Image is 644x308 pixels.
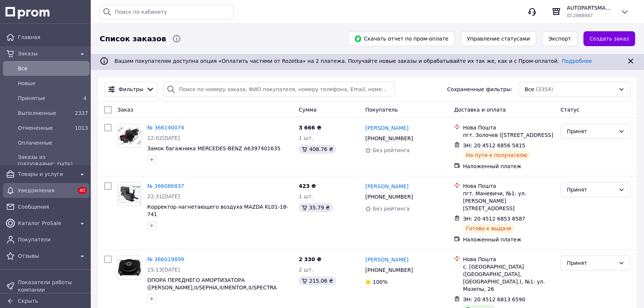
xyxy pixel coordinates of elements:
[299,193,313,199] span: 1 шт.
[567,259,615,267] div: Принят
[567,186,615,194] div: Принят
[364,133,414,144] div: [PHONE_NUMBER]
[463,151,530,160] div: На пути к получателю
[567,13,593,18] span: ID: 2988947
[147,267,180,273] span: 15:13[DATE]
[461,31,536,46] button: Управление статусами
[536,86,553,92] span: (3354)
[115,58,592,64] span: Вашим покупателям доступна опция «Оплатить частями от Rozetka» на 2 платежа. Получайте новые зака...
[117,182,141,206] a: Фото товару
[560,107,579,113] span: Статус
[75,110,88,116] span: 2337
[364,192,414,202] div: [PHONE_NUMBER]
[18,236,87,243] span: Покупатели
[18,94,72,102] span: Принятые
[100,33,166,44] span: Список заказов
[299,135,313,141] span: 1 шт.
[18,65,87,72] span: Все
[83,95,87,101] span: 4
[463,163,554,170] div: Наложенный платеж
[562,58,592,64] a: Подробнее
[299,256,321,262] span: 2 330 ₴
[299,267,313,273] span: 2 шт.
[299,145,336,154] div: 408.76 ₴
[18,219,75,227] span: Каталог ProSale
[18,203,87,211] span: Сообщения
[373,206,409,212] span: Без рейтинга
[18,50,75,57] span: Заказы
[525,86,534,93] span: Все
[299,276,336,285] div: 215.06 ₴
[78,187,86,194] span: 40
[567,127,615,135] div: Принят
[75,125,88,131] span: 1013
[463,224,514,233] div: Готово к выдаче
[542,31,577,46] button: Экспорт
[18,109,72,117] span: Выполненные
[18,153,87,168] span: Заказы из [GEOGRAPHIC_DATA]
[454,107,506,113] span: Доставка и оплата
[147,193,180,199] span: 22:31[DATE]
[365,107,398,113] span: Покупатель
[463,124,554,131] div: Нова Пошта
[18,187,75,194] span: Уведомления
[147,125,184,131] a: № 366140074
[147,135,180,141] span: 12:02[DATE]
[100,4,234,19] input: Поиск по кабинету
[365,124,408,132] a: [PERSON_NAME]
[348,31,455,46] button: Скачать отчет по пром-оплате
[18,124,72,132] span: Отмененные
[299,107,316,113] span: Сумма
[117,124,141,148] a: Фото товару
[18,139,87,147] span: Оплаченные
[463,182,554,190] div: Нова Пошта
[373,147,409,153] span: Без рейтинга
[18,170,75,178] span: Товары и услуги
[463,296,525,302] span: ЭН: 20 4512 6813 6590
[463,256,554,263] div: Нова Пошта
[117,107,133,113] span: Заказ
[463,190,554,212] div: пгт. Маневичи, №1: ул. [PERSON_NAME][STREET_ADDRESS]
[118,185,141,203] img: Фото товару
[463,236,554,243] div: Наложенный платеж
[18,279,87,293] span: Показатели работы компании
[365,183,408,190] a: [PERSON_NAME]
[147,256,184,262] a: № 366019899
[463,131,554,139] div: пгт. Золочев ([STREET_ADDRESS]
[567,4,614,12] span: AUTOPARTSMARKET
[147,277,277,298] a: ОПОРА ПЕРЕДНЕГО АМОРТИЗАТОРА ([PERSON_NAME],II/SEPHIA,II/MENTOR,II/SPECTRA [DATE]-[DATE])
[117,256,141,279] a: Фото товару
[299,203,332,212] div: 35.79 ₴
[463,142,525,148] span: ЭН: 20 4512 6856 5815
[365,256,408,263] a: [PERSON_NAME]
[364,265,414,275] div: [PHONE_NUMBER]
[147,183,184,189] a: № 366086837
[118,127,141,144] img: Фото товару
[119,86,143,93] span: Фильтры
[299,183,316,189] span: 423 ₴
[147,204,288,217] a: Корректор нагнетающего воздуха MAZDA KL01-18-741
[583,31,635,46] a: Создать заказ
[118,259,141,276] img: Фото товару
[463,216,525,222] span: ЭН: 20 4512 6853 8587
[147,145,280,151] a: Замок багажника MERCEDES-BENZ A6397401635
[373,279,387,285] span: 100%
[447,86,512,93] span: Сохраненные фильтры:
[18,252,75,260] span: Отзывы
[299,125,321,131] span: 3 666 ₴
[18,80,87,87] span: Новые
[164,82,394,97] input: Поиск по номеру заказа, ФИО покупателя, номеру телефона, Email, номеру накладной
[18,33,87,41] span: Главная
[463,263,554,293] div: с. [GEOGRAPHIC_DATA] ([GEOGRAPHIC_DATA], [GEOGRAPHIC_DATA].), №1: ул. Мазепы, 26
[18,298,38,304] span: Скрыть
